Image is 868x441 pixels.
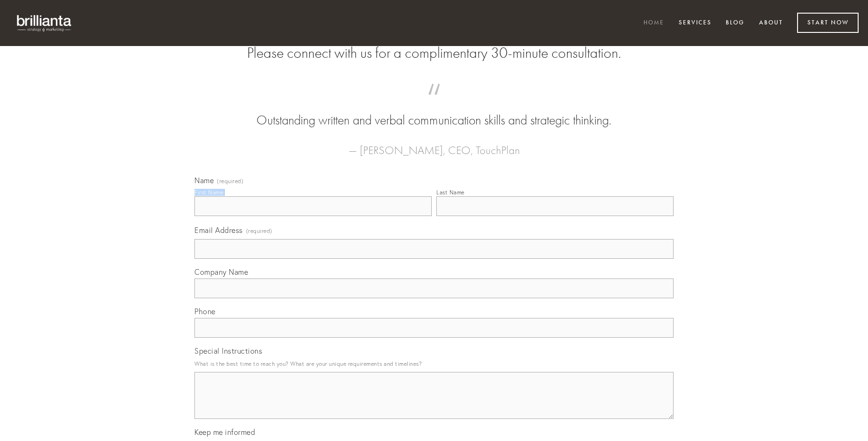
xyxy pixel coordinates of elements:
[194,189,223,196] div: First Name
[797,13,859,33] a: Start Now
[637,15,670,31] a: Home
[194,307,216,316] span: Phone
[9,9,80,37] img: brillianta - research, strategy, marketing
[720,15,751,31] a: Blog
[217,178,243,184] span: (required)
[209,93,659,111] span: “
[673,15,718,31] a: Services
[194,357,674,370] p: What is the best time to reach you? What are your unique requirements and timelines?
[194,427,255,437] span: Keep me informed
[194,176,214,185] span: Name
[194,225,243,235] span: Email Address
[436,189,465,196] div: Last Name
[209,93,659,130] blockquote: Outstanding written and verbal communication skills and strategic thinking.
[194,346,262,356] span: Special Instructions
[194,267,248,277] span: Company Name
[246,224,272,237] span: (required)
[209,130,659,160] figcaption: — [PERSON_NAME], CEO, TouchPlan
[194,44,674,62] h2: Please connect with us for a complimentary 30-minute consultation.
[753,15,789,31] a: About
